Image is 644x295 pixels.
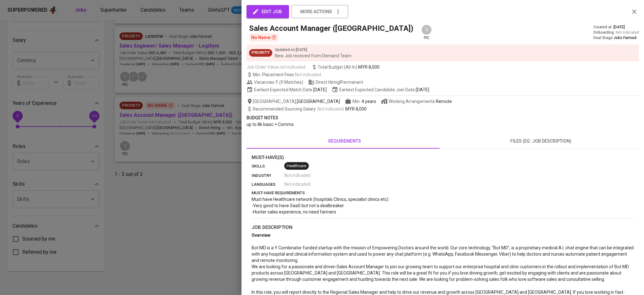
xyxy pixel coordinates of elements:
span: 4 years [362,99,376,104]
p: Budget Notes [247,115,639,121]
p: No Name [249,33,279,42]
span: Min. Placement Fees [253,72,321,77]
span: Earliest Expected Candidate Join Date [332,87,429,93]
span: Job Order Value not indicated. [247,64,306,70]
p: languages [252,181,284,188]
p: Must-Have(s) [252,154,634,161]
p: New Job received from Demand Team [275,53,352,59]
span: [DATE] [613,25,625,30]
span: up to 8k basic + Comms. [247,122,295,127]
span: Earliest Expected Match Date [247,87,327,93]
span: edit job [253,8,282,16]
p: must-have requirements [252,190,634,196]
p: industry [252,173,284,179]
span: files (eg: job description) [447,137,635,145]
span: Total Budget (All-In) [311,64,380,70]
span: requirements [250,137,439,145]
span: Not indicated [295,72,321,77]
span: Priority [249,50,272,56]
button: edit job [247,5,289,18]
span: Not indicated . [284,181,311,187]
span: MYR 8,000 [345,106,367,111]
span: Jobs Farmed [613,36,636,40]
span: [GEOGRAPHIC_DATA] , [247,98,340,105]
span: Direct Hiring | Permanent [308,79,363,85]
span: MYR 8,000 [358,64,380,70]
span: Vacancies ( 0 Matches ) [247,79,303,85]
span: Not indicated [616,30,639,35]
p: job description [252,224,634,231]
p: Updated on : [DATE] [275,47,352,53]
p: skills [252,163,284,169]
div: Remote [436,98,452,105]
span: We are looking for a passionate and driven Sales Account Manager to join our growing team to supp... [252,264,630,282]
span: more actions [300,8,332,16]
span: Must have Healthcare network (hospitals Clinics, specialist clinics etc) [252,197,388,202]
span: [DATE] [416,87,429,93]
span: -Very good to have SaaS but not a dealbreaker [252,203,344,208]
span: 1 [275,79,278,85]
button: more actions [291,5,348,18]
span: Recommended Sourcing Salary : [253,106,318,111]
div: V [421,24,432,35]
div: Created at : [593,25,639,30]
span: Overview [252,233,270,238]
div: pic [421,24,432,41]
div: Onboarding : [593,30,639,35]
div: Deal Stage : [593,35,639,41]
span: Bot MD is a Y Combinator funded startup with the mission of Empowering Doctors around the world. ... [252,245,635,263]
span: [GEOGRAPHIC_DATA] [297,98,340,105]
span: [DATE] [313,87,327,93]
span: Working Arrangements [381,98,452,105]
span: -Hunter sales experience, no need farmers [252,209,336,214]
h5: Sales Account Manager ([GEOGRAPHIC_DATA]) [249,23,414,33]
span: Not indicated . [318,106,345,111]
span: Min. [353,99,376,104]
span: Healthcare [284,163,309,169]
span: Not indicated . [284,172,311,179]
